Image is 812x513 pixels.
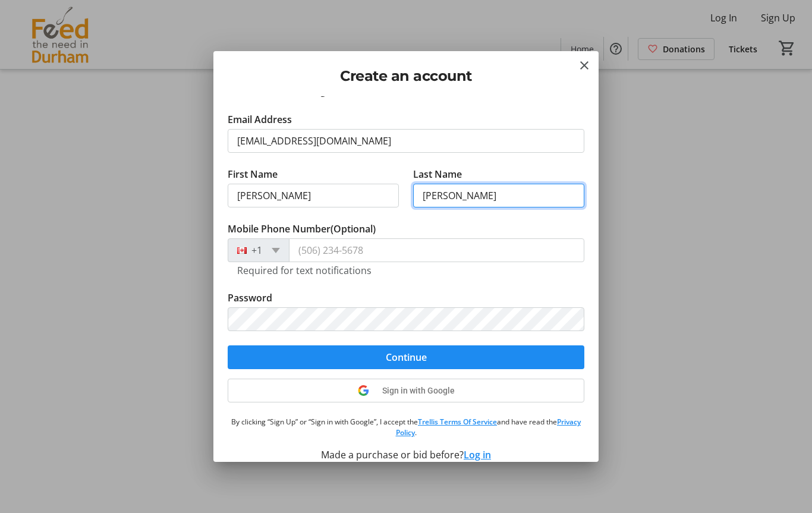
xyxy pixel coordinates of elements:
[413,167,462,181] label: Last Name
[228,379,584,402] button: Sign in with Google
[386,350,427,364] span: Continue
[237,265,372,276] tr-hint: Required for text notifications
[382,386,455,395] span: Sign in with Google
[228,417,584,438] p: By clicking “Sign Up” or “Sign in with Google”, I accept the and have read the .
[228,65,584,87] h2: Create an account
[228,222,376,236] label: Mobile Phone Number (Optional)
[464,448,491,462] button: Log in
[289,238,584,262] input: (506) 234-5678
[228,167,278,181] label: First Name
[228,345,584,369] button: Continue
[228,291,272,305] label: Password
[413,184,584,207] input: Last Name
[228,448,584,462] div: Made a purchase or bid before?
[396,417,581,438] a: Privacy Policy
[228,129,584,153] input: Email Address
[418,417,497,427] a: Trellis Terms Of Service
[577,58,591,73] button: Close
[228,112,292,127] label: Email Address
[228,184,399,207] input: First Name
